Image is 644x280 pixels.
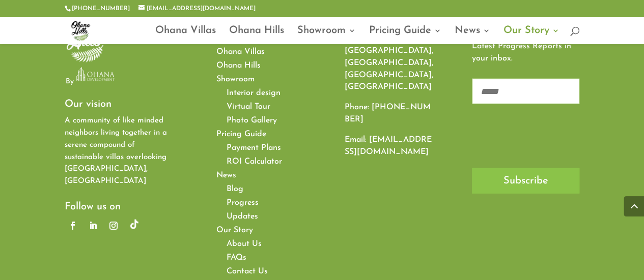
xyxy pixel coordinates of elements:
[227,158,282,166] a: ROI Calculator
[345,102,435,134] p: Phone:
[105,217,122,234] a: Follow on Instagram
[65,117,167,185] span: A community of like minded neighbors living together in a serene compound of sustainable villas o...
[216,130,266,138] span: Pricing Guide
[216,61,261,70] a: Ohana Hills
[65,202,155,217] h2: Follow us on
[227,254,246,262] a: FAQs
[227,144,281,152] a: Payment Plans
[72,6,130,12] a: [PHONE_NUMBER]
[227,267,268,275] a: Contact Us
[216,48,265,56] a: Ohana Villas
[216,226,253,234] span: Our Story
[227,103,270,111] a: Virtual Tour
[216,75,255,83] span: Showroom
[472,28,579,65] p: Subscribe and get our Latest Progress Reports in your inbox.
[216,171,236,179] span: News
[227,116,277,125] a: Photo Gallery
[126,217,142,234] a: Follow on google-plus
[227,89,281,97] a: Interior design
[74,64,117,85] img: Ohana-Development-Logo-Final (1)
[227,199,259,221] a: Progress Updates
[472,117,627,157] iframe: reCAPTCHA
[503,27,559,44] a: Our Story
[227,185,243,193] a: Blog
[297,27,356,44] a: Showroom
[65,217,81,234] a: Follow on Facebook
[345,136,432,156] a: [EMAIL_ADDRESS][DOMAIN_NAME]
[345,134,435,159] p: Email:
[155,27,216,44] a: Ohana Villas
[345,45,435,102] p: [GEOGRAPHIC_DATA], [GEOGRAPHIC_DATA], [GEOGRAPHIC_DATA], [GEOGRAPHIC_DATA]
[85,217,101,234] a: Follow on LinkedIn
[227,240,262,248] a: About Us
[229,27,284,44] a: Ohana Hills
[66,76,74,88] p: By
[345,103,431,123] a: [PHONE_NUMBER]
[65,99,155,114] h2: Our vision
[472,168,579,194] button: Subscribe
[138,6,256,12] a: [EMAIL_ADDRESS][DOMAIN_NAME]
[503,176,548,186] span: Subscribe
[67,17,94,44] img: ohana-hills
[369,27,441,44] a: Pricing Guide
[455,27,490,44] a: News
